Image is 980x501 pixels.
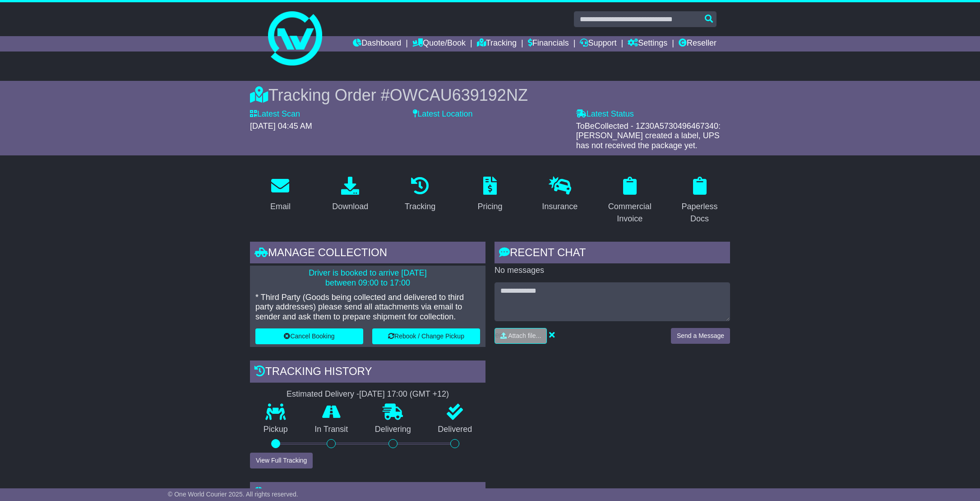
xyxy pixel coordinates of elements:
[270,201,291,213] div: Email
[250,453,313,468] button: View Full Tracking
[250,389,485,399] div: Estimated Delivery -
[255,328,363,344] button: Cancel Booking
[528,36,569,52] a: Financials
[495,266,730,276] p: No messages
[413,109,472,119] label: Latest Location
[412,36,466,52] a: Quote/Book
[255,268,480,288] p: Driver is booked to arrive [DATE] between 09:00 to 17:00
[477,36,517,52] a: Tracking
[264,173,296,216] a: Email
[353,36,401,52] a: Dashboard
[425,425,486,435] p: Delivered
[332,201,368,213] div: Download
[605,201,654,225] div: Commercial Invoice
[628,36,667,52] a: Settings
[495,242,730,266] div: RECENT CHAT
[599,173,660,228] a: Commercial Invoice
[250,109,300,119] label: Latest Scan
[255,293,480,322] p: * Third Party (Goods being collected and delivered to third party addresses) please send all atta...
[372,328,480,344] button: Rebook / Change Pickup
[576,122,721,150] span: ToBeCollected - 1Z30A5730496467340: [PERSON_NAME] created a label, UPS has not received the packa...
[675,201,724,225] div: Paperless Docs
[250,242,485,266] div: Manage collection
[542,201,578,213] div: Insurance
[390,86,528,104] span: OWCAU639192NZ
[168,491,298,498] span: © One World Courier 2025. All rights reserved.
[580,36,616,52] a: Support
[250,425,301,435] p: Pickup
[399,173,441,216] a: Tracking
[405,201,435,213] div: Tracking
[669,173,730,228] a: Paperless Docs
[326,173,374,216] a: Download
[359,389,449,399] div: [DATE] 17:00 (GMT +12)
[250,85,730,105] div: Tracking Order #
[536,173,583,216] a: Insurance
[361,425,425,435] p: Delivering
[576,109,634,119] label: Latest Status
[679,36,717,52] a: Reseller
[671,328,730,344] button: Send a Message
[301,425,362,435] p: In Transit
[477,201,502,213] div: Pricing
[250,122,312,131] span: [DATE] 04:45 AM
[250,361,485,385] div: Tracking history
[472,173,508,216] a: Pricing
